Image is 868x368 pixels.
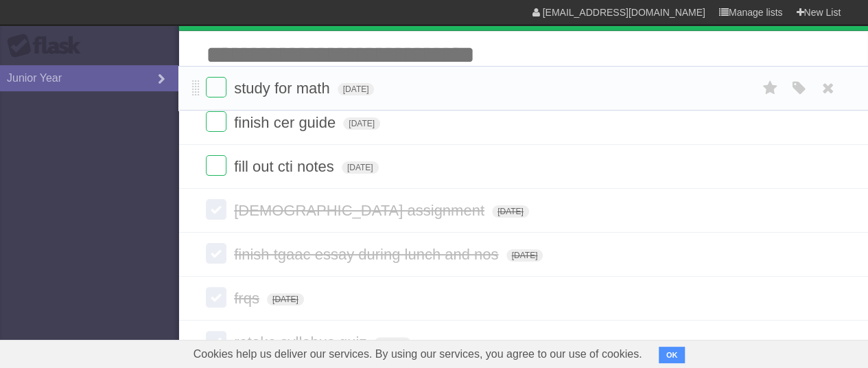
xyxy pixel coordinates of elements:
span: [DEMOGRAPHIC_DATA] assignment [234,202,488,219]
span: frqs [234,290,263,307]
span: Cookies help us deliver our services. By using our services, you agree to our use of cookies. [180,341,656,368]
button: OK [659,347,685,363]
span: finish cer guide [234,114,339,131]
span: [DATE] [506,249,543,262]
span: [DATE] [342,161,379,174]
label: Done [206,331,226,352]
div: Flask [7,34,89,58]
span: study for math [234,80,333,97]
label: Done [206,199,226,220]
span: [DATE] [338,83,375,95]
span: [DATE] [374,337,411,349]
label: Star task [757,77,783,100]
span: [DATE] [343,117,380,130]
label: Done [206,287,226,308]
span: retake syllabus quiz [234,334,370,351]
span: finish tgaac essay during lunch and nos [234,246,502,263]
label: Done [206,243,226,264]
span: [DATE] [492,205,529,218]
span: [DATE] [267,293,304,306]
span: fill out cti notes [234,158,338,175]
label: Done [206,155,226,176]
label: Done [206,77,226,97]
label: Done [206,111,226,132]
